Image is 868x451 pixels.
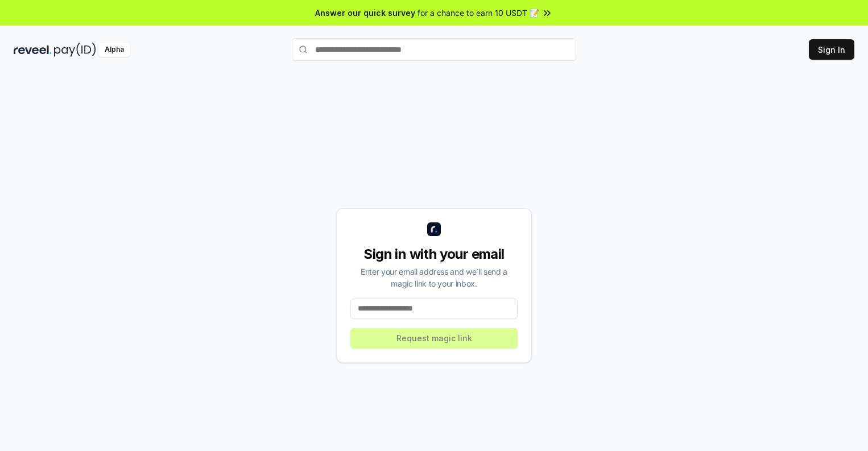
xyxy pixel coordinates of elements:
[315,7,415,19] span: Answer our quick survey
[809,39,854,60] button: Sign In
[14,43,52,57] img: reveel_dark
[54,43,96,57] img: pay_id
[350,245,518,263] div: Sign in with your email
[98,43,130,57] div: Alpha
[418,7,539,19] span: for a chance to earn 10 USDT 📝
[350,266,518,289] div: Enter your email address and we’ll send a magic link to your inbox.
[427,222,441,236] img: logo_small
